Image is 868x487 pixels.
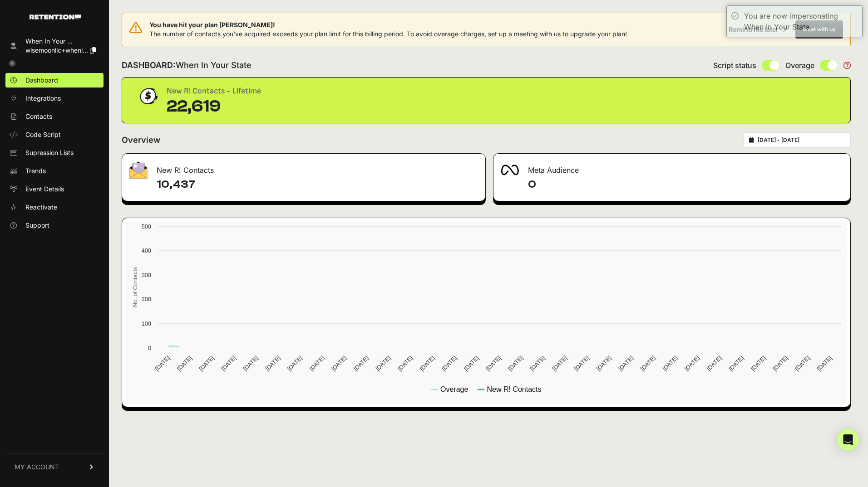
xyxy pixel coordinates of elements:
[220,355,237,372] text: [DATE]
[142,296,151,302] text: 200
[573,355,591,372] text: [DATE]
[157,177,478,192] h4: 10,437
[440,355,458,372] text: [DATE]
[25,46,88,54] span: wisemoonllc+wheni...
[264,355,281,372] text: [DATE]
[5,127,104,142] a: Code Script
[661,355,679,372] text: [DATE]
[137,85,159,107] img: dollar-coin-05c43ed7efb7bc0c12610022525b4bbbb207c7efeef5aecc26f025e68dcafac9.png
[167,97,261,116] div: 22,619
[744,10,858,32] div: You are now impersonating When In Your State.
[5,91,104,106] a: Integrations
[142,272,151,278] text: 300
[167,85,261,97] div: New R! Contacts - Lifetime
[122,59,252,72] h2: DASHBOARD:
[528,177,843,192] h4: 0
[837,429,859,451] div: Open Intercom Messenger
[122,134,160,146] h2: Overview
[149,20,627,29] span: You have hit your plan [PERSON_NAME]!
[25,76,58,85] span: Dashboard
[529,355,547,372] text: [DATE]
[816,355,833,372] text: [DATE]
[286,355,304,372] text: [DATE]
[142,320,151,327] text: 100
[493,154,850,181] div: Meta Audience
[352,355,370,372] text: [DATE]
[705,355,723,372] text: [DATE]
[148,345,151,351] text: 0
[142,223,151,230] text: 500
[129,161,148,179] img: fa-envelope-19ae18322b30453b285274b1b8af3d052b27d846a4fbe8435d1a52b978f639a2.png
[713,60,756,71] span: Script status
[501,165,519,175] img: fa-meta-2f981b61bb99beabf952f7030308934f19ce035c18b003e963880cc3fabeebb7.png
[176,60,252,70] span: When In Your State
[176,355,193,372] text: [DATE]
[25,130,61,139] span: Code Script
[440,385,468,393] text: Overage
[463,355,480,372] text: [DATE]
[25,94,61,103] span: Integrations
[25,37,96,46] div: When In Your ...
[727,355,745,372] text: [DATE]
[374,355,392,372] text: [DATE]
[142,247,151,254] text: 400
[25,112,52,121] span: Contacts
[149,30,627,38] span: The number of contacts you've acquired exceeds your plan limit for this billing period. To avoid ...
[25,221,49,230] span: Support
[794,355,811,372] text: [DATE]
[683,355,701,372] text: [DATE]
[419,355,436,372] text: [DATE]
[5,73,104,88] a: Dashboard
[750,355,767,372] text: [DATE]
[153,355,171,372] text: [DATE]
[5,182,104,196] a: Event Details
[551,355,568,372] text: [DATE]
[5,218,104,233] a: Support
[5,34,104,58] a: When In Your ... wisemoonllc+wheni...
[5,200,104,214] a: Reactivate
[5,453,104,481] a: MY ACCOUNT
[25,203,57,212] span: Reactivate
[15,463,59,472] span: MY ACCOUNT
[30,15,81,19] img: Retention.com
[595,355,612,372] text: [DATE]
[330,355,348,372] text: [DATE]
[5,146,104,160] a: Supression Lists
[785,60,814,71] span: Overage
[771,355,789,372] text: [DATE]
[5,109,104,124] a: Contacts
[197,355,215,372] text: [DATE]
[242,355,260,372] text: [DATE]
[487,385,541,393] text: New R! Contacts
[132,267,138,307] text: No. of Contacts
[617,355,635,372] text: [DATE]
[25,185,64,194] span: Event Details
[308,355,325,372] text: [DATE]
[725,21,790,38] button: Remind me later
[396,355,414,372] text: [DATE]
[25,148,74,157] span: Supression Lists
[484,355,502,372] text: [DATE]
[507,355,524,372] text: [DATE]
[25,166,46,175] span: Trends
[639,355,657,372] text: [DATE]
[5,164,104,178] a: Trends
[122,154,485,181] div: New R! Contacts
